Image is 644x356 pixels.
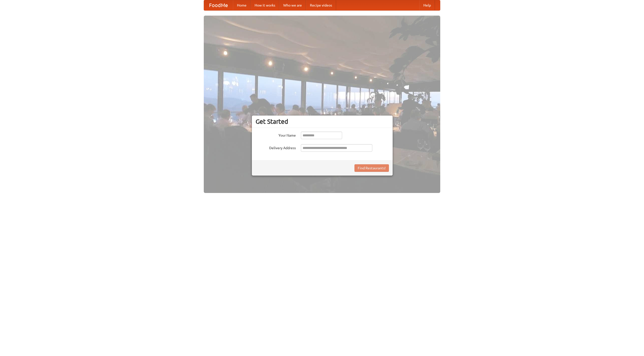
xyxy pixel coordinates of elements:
a: FoodMe [204,0,233,10]
a: Recipe videos [306,0,336,10]
a: Who we are [279,0,306,10]
a: How it works [251,0,279,10]
h3: Get Started [256,118,389,125]
label: Delivery Address [256,144,296,150]
a: Help [419,0,435,10]
a: Home [233,0,251,10]
button: Find Restaurants! [354,164,389,172]
label: Your Name [256,132,296,138]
